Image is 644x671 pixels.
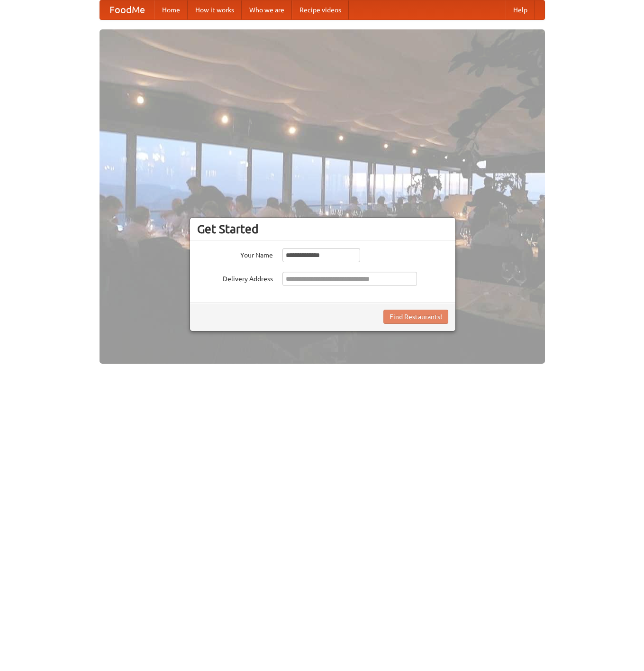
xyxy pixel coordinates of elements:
[188,0,242,19] a: How it works
[197,272,273,284] label: Delivery Address
[154,0,188,19] a: Home
[197,248,273,260] label: Your Name
[383,310,448,324] button: Find Restaurants!
[242,0,292,19] a: Who we are
[197,222,448,236] h3: Get Started
[100,0,154,19] a: FoodMe
[292,0,349,19] a: Recipe videos
[506,0,535,19] a: Help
